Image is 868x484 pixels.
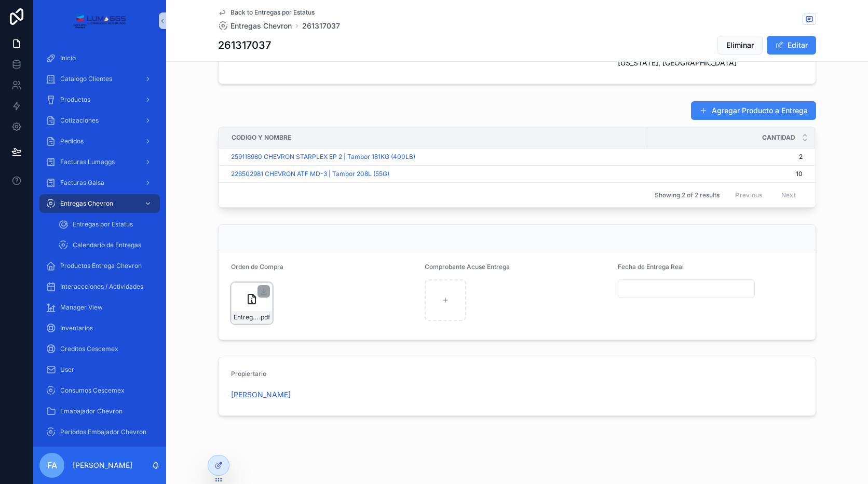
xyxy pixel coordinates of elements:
[60,116,99,125] span: Cotizaciones
[73,12,126,29] img: App logo
[73,241,141,249] span: Calendario de Entregas
[618,263,684,271] span: Fecha de Entrega Real
[60,75,112,83] span: Catalogo Clientes
[60,96,90,104] span: Productos
[726,40,754,50] span: Eliminar
[47,459,57,472] span: FA
[39,423,160,441] a: Periodos Embajador Chevron
[39,381,160,400] a: Consumos Cescemex
[60,345,118,353] span: Creditos Cescemex
[231,170,389,178] a: 226502981 CHEVRON ATF MD-3 | Tambor 208L (55G)
[767,36,816,55] button: Editar
[60,283,143,291] span: Interaccciones / Actividades
[60,179,104,187] span: Facturas Galsa
[231,170,641,178] a: 226502981 CHEVRON ATF MD-3 | Tambor 208L (55G)
[218,8,315,17] a: Back to Entregas por Estatus
[762,133,795,142] span: Cantidad
[231,370,266,378] span: Propiertario
[73,220,133,228] span: Entregas por Estatus
[39,402,160,421] a: Emabajador Chevron
[231,263,283,271] span: Orden de Compra
[39,70,160,88] a: Catalogo Clientes
[39,173,160,192] a: Facturas Galsa
[60,428,146,436] span: Periodos Embajador Chevron
[655,191,720,199] span: Showing 2 of 2 results
[60,407,123,415] span: Emabajador Chevron
[39,194,160,213] a: Entregas Chevron
[60,303,103,312] span: Manager View
[39,340,160,358] a: Creditos Cescemex
[691,101,816,120] button: Agregar Producto a Entrega
[218,21,292,31] a: Entregas Chevron
[231,153,641,161] a: 259118980 CHEVRON STARPLEX EP 2 | Tambor 181KG (400LB)
[60,386,125,395] span: Consumos Cescemex
[60,324,93,332] span: Inventarios
[234,313,259,321] span: Entrega-Kenmex_[DATE]-(2)
[39,153,160,171] a: Facturas Lumaggs
[39,319,160,338] a: Inventarios
[73,460,132,470] p: [PERSON_NAME]
[648,153,803,161] a: 2
[60,158,115,166] span: Facturas Lumaggs
[33,42,166,447] div: scrollable content
[60,54,76,62] span: Inicio
[60,137,84,145] span: Pedidos
[39,90,160,109] a: Productos
[52,236,160,254] a: Calendario de Entregas
[230,8,315,17] span: Back to Entregas por Estatus
[39,257,160,275] a: Productos Entrega Chevron
[231,389,291,400] a: [PERSON_NAME]
[648,170,803,178] a: 10
[60,199,113,208] span: Entregas Chevron
[717,36,763,55] button: Eliminar
[218,38,271,52] h1: 261317037
[39,49,160,68] a: Inicio
[425,263,510,271] span: Comprobante Acuse Entrega
[39,360,160,379] a: User
[230,21,292,31] span: Entregas Chevron
[231,153,415,161] a: 259118980 CHEVRON STARPLEX EP 2 | Tambor 181KG (400LB)
[39,111,160,130] a: Cotizaciones
[60,262,142,270] span: Productos Entrega Chevron
[52,215,160,234] a: Entregas por Estatus
[60,366,74,374] span: User
[39,277,160,296] a: Interaccciones / Actividades
[302,21,340,31] a: 261317037
[259,313,270,321] span: .pdf
[39,132,160,151] a: Pedidos
[232,133,291,142] span: Codigo y Nombre
[39,298,160,317] a: Manager View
